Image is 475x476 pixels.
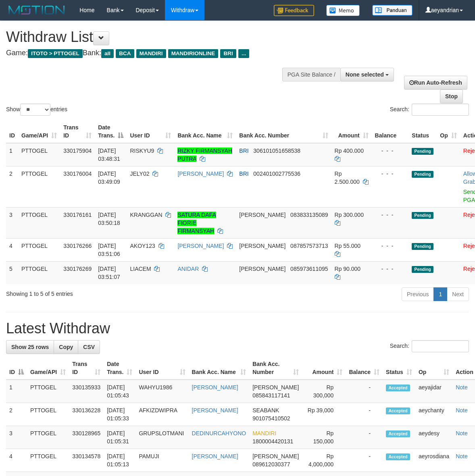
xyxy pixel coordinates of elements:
span: KRANGGAN [130,212,162,218]
span: MANDIRI [136,49,166,58]
td: - [346,449,383,472]
td: PTTOGEL [18,143,60,166]
td: 2 [6,403,27,426]
th: Trans ID: activate to sort column ascending [69,357,104,380]
img: Feedback.jpg [274,5,314,16]
span: [DATE] 03:51:06 [98,243,120,257]
span: Copy 002401002775536 to clipboard [253,170,300,177]
span: BRI [239,148,248,154]
td: Rp 300,000 [302,380,346,403]
a: DEDINURCAHYONO [192,430,246,437]
td: Rp 39,000 [302,403,346,426]
span: None selected [346,71,384,78]
td: [DATE] 01:05:33 [104,403,135,426]
span: Copy 083833135089 to clipboard [290,212,328,218]
span: [PERSON_NAME] [239,212,285,218]
th: Bank Acc. Number: activate to sort column ascending [249,357,302,380]
a: RIZKY FIRMANSYAH PUTRA [177,148,232,162]
h1: Withdraw List [6,29,308,45]
td: 3 [6,207,18,238]
span: Pending [412,148,433,155]
div: - - - [375,170,406,178]
span: Accepted [386,430,410,437]
span: 330176004 [63,170,92,177]
span: Pending [412,212,433,219]
span: 330176269 [63,266,92,272]
a: [PERSON_NAME] [192,407,238,414]
a: Run Auto-Refresh [404,76,467,89]
span: Rp 90.000 [335,266,361,272]
span: Accepted [386,385,410,391]
h4: Game: Bank: [6,49,308,57]
a: [PERSON_NAME] [192,453,238,459]
th: User ID: activate to sort column ascending [127,120,174,143]
span: BRI [239,170,248,177]
td: AFKIZDWIPRA [135,403,188,426]
span: 330175904 [63,148,92,154]
th: Bank Acc. Name: activate to sort column ascending [189,357,250,380]
span: 330176266 [63,243,92,249]
span: BRI [220,49,236,58]
div: - - - [375,147,406,155]
span: Pending [412,171,433,178]
span: Copy 087857573713 to clipboard [290,243,328,249]
span: Copy 085843117141 to clipboard [252,392,290,399]
div: PGA Site Balance / [282,68,340,81]
th: Date Trans.: activate to sort column descending [95,120,127,143]
h1: Latest Withdraw [6,320,469,337]
span: Rp 2.500.000 [335,170,360,185]
td: - [346,380,383,403]
th: Game/API: activate to sort column ascending [27,357,69,380]
span: Copy 306101051658538 to clipboard [253,148,300,154]
td: - [346,426,383,449]
span: 330176161 [63,212,92,218]
button: None selected [340,68,394,81]
td: 330134578 [69,449,104,472]
td: 4 [6,449,27,472]
span: Accepted [386,407,410,414]
a: CSV [78,340,100,354]
td: PTTOGEL [27,380,69,403]
td: PTTOGEL [18,261,60,284]
span: ITOTO > PTTOGEL [28,49,83,58]
a: Note [456,430,468,437]
td: 1 [6,143,18,166]
th: User ID: activate to sort column ascending [135,357,188,380]
span: [DATE] 03:50:18 [98,212,120,226]
td: Rp 4,000,000 [302,449,346,472]
span: Rp 300.000 [335,212,364,218]
td: PAMUJI [135,449,188,472]
span: MANDIRI [252,430,276,437]
a: Next [447,287,469,301]
th: Amount: activate to sort column ascending [331,120,372,143]
span: [PERSON_NAME] [239,266,285,272]
div: Showing 1 to 5 of 5 entries [6,287,192,298]
th: ID [6,120,18,143]
span: [PERSON_NAME] [252,384,299,391]
th: ID: activate to sort column descending [6,357,27,380]
td: aeydesy [415,426,452,449]
span: [DATE] 03:48:31 [98,148,120,162]
th: Bank Acc. Name: activate to sort column ascending [174,120,236,143]
td: PTTOGEL [18,238,60,261]
label: Search: [390,340,469,352]
span: Copy 901075410502 to clipboard [252,415,290,422]
span: Show 25 rows [11,344,49,350]
span: CSV [83,344,95,350]
a: Show 25 rows [6,340,54,354]
a: 1 [433,287,447,301]
span: JELY02 [130,170,149,177]
td: PTTOGEL [18,207,60,238]
td: 3 [6,426,27,449]
td: 330128965 [69,426,104,449]
span: SEABANK [252,407,279,414]
td: - [346,403,383,426]
span: Copy 1800004420131 to clipboard [252,438,293,445]
span: Copy [59,344,73,350]
select: Showentries [20,104,50,116]
td: 2 [6,166,18,207]
td: aeyrosdiana [415,449,452,472]
th: Bank Acc. Number: activate to sort column ascending [236,120,331,143]
td: PTTOGEL [27,403,69,426]
th: Date Trans.: activate to sort column ascending [104,357,135,380]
